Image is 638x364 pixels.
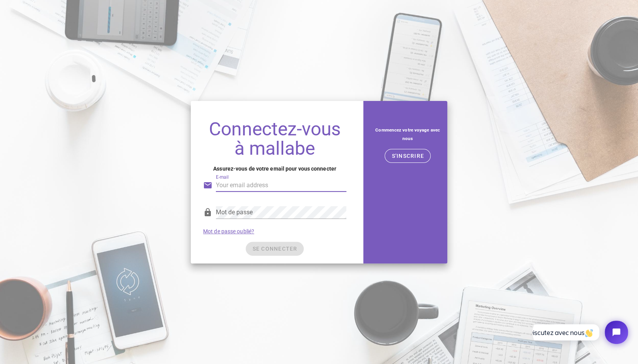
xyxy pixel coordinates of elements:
button: S'INSCRIRE [385,149,431,163]
font: Connectez-vous à mallabe [209,118,340,159]
font: Assurez-vous de votre email pour vous connecter [213,166,336,172]
font: S'INSCRIRE [392,153,424,159]
input: Your email address [216,179,346,191]
font: Commencez votre voyage avec nous [375,127,440,141]
button: Ouvrir le widget de discussion [72,7,96,30]
a: Mot de passe oublié? [203,228,254,234]
iframe: Tidio Chat [532,314,635,350]
img: 👋 [53,15,60,23]
font: E-mail [216,174,229,180]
